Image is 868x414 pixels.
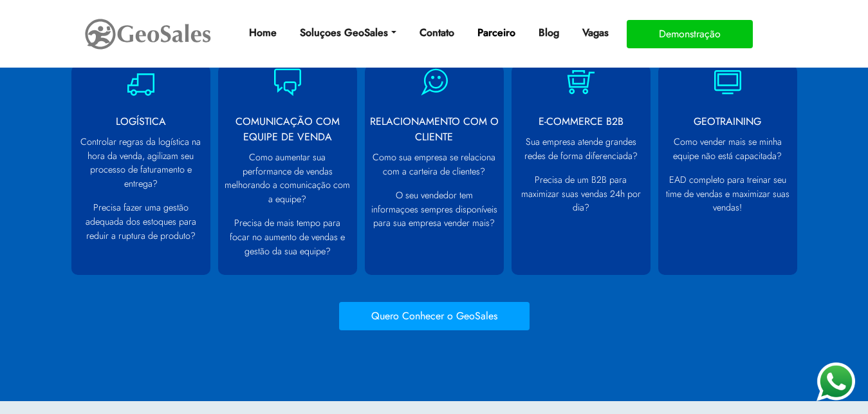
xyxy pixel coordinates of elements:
a: Parceiro [472,20,521,46]
a: Contato [414,20,459,46]
p: Como vender mais se minha equipe não está capacitada? [665,135,791,163]
a: Blog [533,20,564,46]
a: Soluçoes GeoSales [295,20,401,46]
p: Como aumentar sua performance de vendas melhorando a comunicação com a equipe? [225,151,351,206]
p: Controlar regras da logística na hora da venda, agilizam seu processo de faturamento e entrega? [78,135,204,191]
img: GeoSales [84,16,212,52]
strong: LOGÍSTICA [116,114,166,129]
button: Quero Conhecer o GeoSales [339,302,530,330]
strong: COMUNICAÇÃO COM EQUIPE DE VENDA [235,114,340,144]
p: Sua empresa atende grandes redes de forma diferenciada? [518,135,644,163]
img: WhatsApp [817,362,855,401]
a: Vagas [577,20,614,46]
p: O seu vendedor tem informaçoes sempres disponíveis para sua empresa vender mais? [371,189,497,231]
p: EAD completo para treinar seu time de vendas e maximizar suas vendas! [665,173,791,215]
strong: RELACIONAMENTO COM O CLIENTE [370,114,499,144]
p: Precisa de mais tempo para focar no aumento de vendas e gestão da sua equipe? [225,216,351,258]
a: Home [244,20,282,46]
strong: GEOTRAINING [694,114,761,129]
p: Precisa fazer uma gestão adequada dos estoques para reduir a ruptura de produto? [78,201,204,243]
strong: E-COMMERCE B2B [539,114,623,129]
p: Como sua empresa se relaciona com a carteira de clientes? [371,151,497,178]
p: Precisa de um B2B para maximizar suas vendas 24h por dia? [518,173,644,215]
button: Demonstração [627,20,753,48]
